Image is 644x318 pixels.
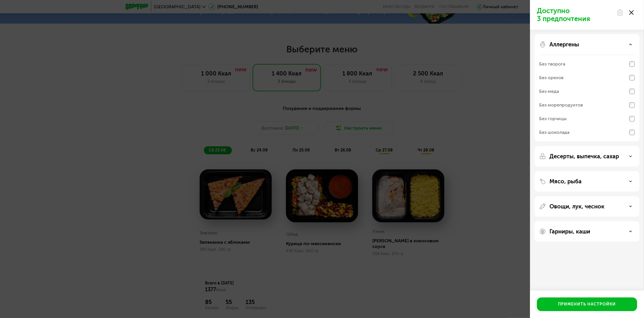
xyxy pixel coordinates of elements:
div: Без шоколада [539,129,569,136]
p: Десерты, выпечка, сахар [549,153,619,160]
div: Без горчицы [539,115,567,122]
div: Без меда [539,88,559,95]
p: Овощи, лук, чеснок [549,203,604,210]
button: Применить настройки [537,298,637,311]
div: Без творога [539,61,565,67]
div: Применить настройки [558,301,616,307]
p: Доступно 3 предпочтения [537,7,613,23]
p: Гарниры, каши [549,228,590,235]
div: Без морепродуктов [539,102,583,108]
p: Аллергены [549,41,579,48]
div: Без орехов [539,74,563,81]
p: Мясо, рыба [549,178,582,185]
